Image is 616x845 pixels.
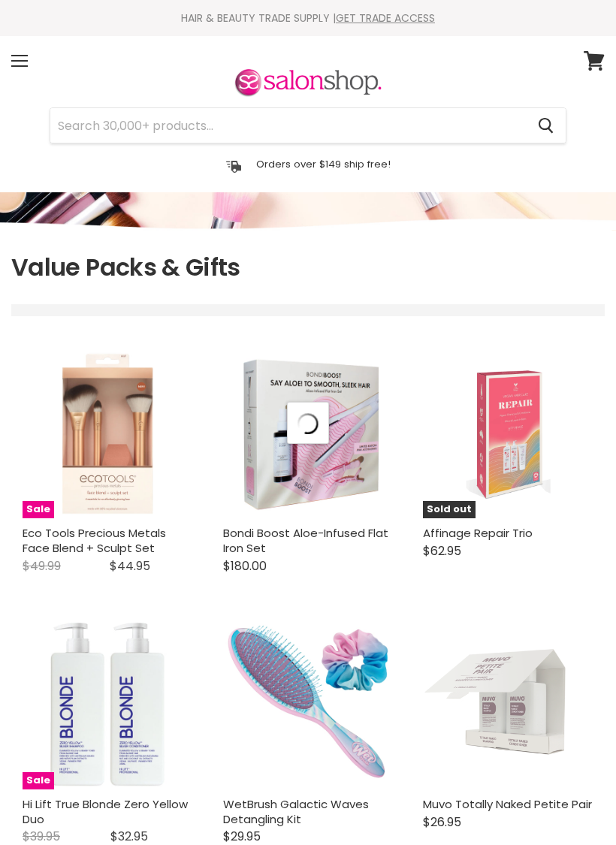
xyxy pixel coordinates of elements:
[223,349,394,519] img: Bondi Boost Aloe-Infused Flat Iron Set
[423,813,461,831] span: $26.95
[23,525,166,556] a: Eco Tools Precious Metals Face Blend + Sculpt Set
[50,108,526,143] input: Search
[23,828,60,845] span: $39.95
[423,542,461,560] span: $62.95
[23,557,61,575] span: $49.99
[223,557,267,575] span: $180.00
[23,796,188,827] a: Hi Lift True Blonde Zero Yellow Duo
[423,525,533,541] a: Affinage Repair Trio
[423,349,593,519] a: Affinage Repair Trio Affinage Repair Trio Sold out
[423,619,593,789] img: Muvo Totally Naked Petite Pair
[223,619,394,789] a: WetBrush Galactic Waves Detangling Kit WetBrush Galactic Waves Detangling Kit
[23,772,54,789] span: Sale
[50,107,566,143] form: Product
[23,501,54,518] span: Sale
[223,525,388,556] a: Bondi Boost Aloe-Infused Flat Iron Set
[526,108,566,143] button: Search
[223,796,369,827] a: WetBrush Galactic Waves Detangling Kit
[423,796,592,812] a: Muvo Totally Naked Petite Pair
[23,619,193,789] a: Hi Lift True Blonde Zero Yellow Duo Sale
[423,501,476,518] span: Sold out
[23,349,193,519] img: Eco Tools Precious Metals Face Blend + Sculpt Set
[11,252,605,283] h1: Value Packs & Gifts
[466,349,551,519] img: Affinage Repair Trio
[23,619,193,789] img: Hi Lift True Blonde Zero Yellow Duo
[23,349,193,519] a: Eco Tools Precious Metals Face Blend + Sculpt Set Eco Tools Precious Metals Face Blend + Sculpt S...
[110,557,150,575] span: $44.95
[336,11,435,26] a: GET TRADE ACCESS
[223,619,394,789] img: WetBrush Galactic Waves Detangling Kit
[110,828,148,845] span: $32.95
[223,828,261,845] span: $29.95
[256,158,391,171] p: Orders over $149 ship free!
